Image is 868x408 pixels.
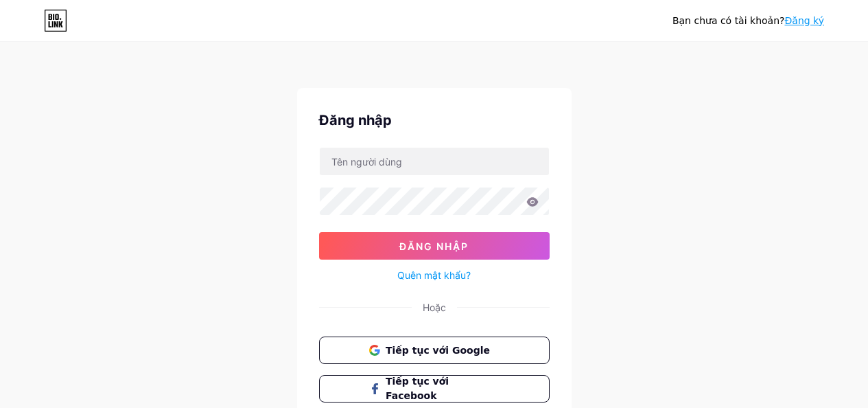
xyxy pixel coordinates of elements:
[784,15,824,26] a: Đăng ký
[320,148,549,175] input: Tên người dùng
[319,375,550,403] button: Tiếp tục với Facebook
[319,112,392,128] font: Đăng nhập
[672,15,785,26] font: Bạn chưa có tài khoản?
[397,269,471,281] font: Quên mật khẩu?
[319,337,550,364] button: Tiếp tục với Google
[386,376,449,401] font: Tiếp tục với Facebook
[397,268,471,282] a: Quên mật khẩu?
[399,240,469,252] font: Đăng nhập
[386,345,490,356] font: Tiếp tục với Google
[319,232,550,260] button: Đăng nhập
[423,302,446,313] font: Hoặc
